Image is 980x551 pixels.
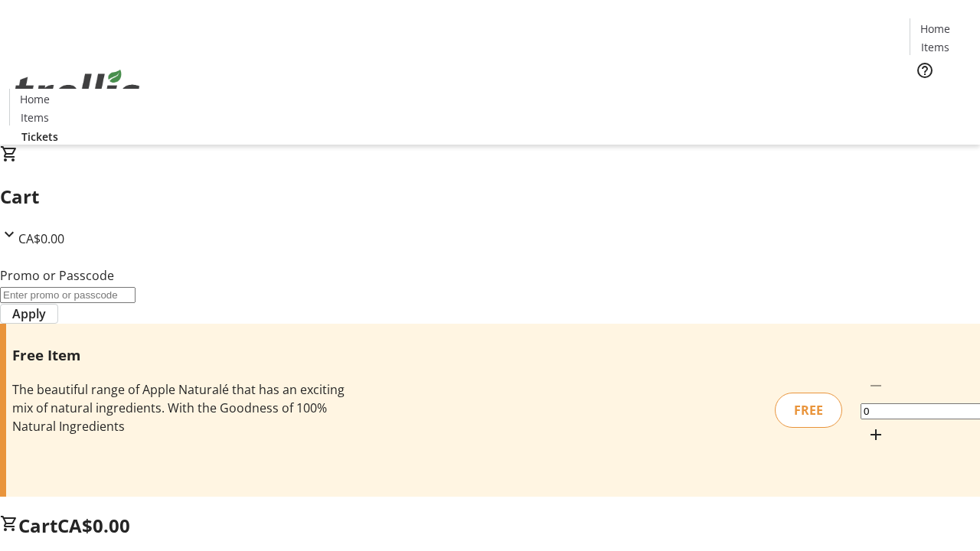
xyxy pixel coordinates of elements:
h3: Free Item [12,344,347,366]
a: Items [910,39,959,55]
span: Apply [12,305,46,323]
button: Increment by one [861,419,891,450]
span: Tickets [922,89,959,105]
span: Tickets [21,129,58,145]
div: The beautiful range of Apple Naturalé that has an exciting mix of natural ingredients. With the G... [12,380,347,435]
span: CA$0.00 [18,230,64,247]
a: Tickets [9,129,70,145]
a: Items [10,109,59,126]
div: FREE [775,393,842,428]
span: Items [21,109,49,126]
span: Home [20,91,50,107]
button: Help [910,55,940,86]
a: Home [10,91,59,107]
a: Tickets [910,89,971,105]
span: CA$0.00 [57,513,130,538]
span: Items [921,39,949,55]
span: Home [920,21,950,37]
img: Orient E2E Organization SdwJoS00mz's Logo [9,53,145,129]
a: Home [910,21,959,37]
